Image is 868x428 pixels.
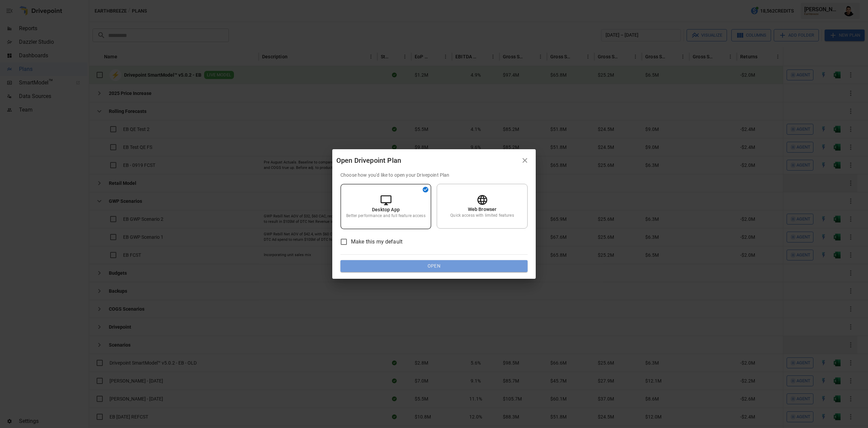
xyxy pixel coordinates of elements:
p: Desktop App [372,206,400,213]
p: Choose how you'd like to open your Drivepoint Plan [340,172,528,178]
p: Web Browser [468,206,497,213]
p: Better performance and full feature access [346,213,425,219]
span: Make this my default [351,238,402,246]
p: Quick access with limited features [450,213,514,218]
button: Open [340,260,528,272]
div: Open Drivepoint Plan [336,155,518,166]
